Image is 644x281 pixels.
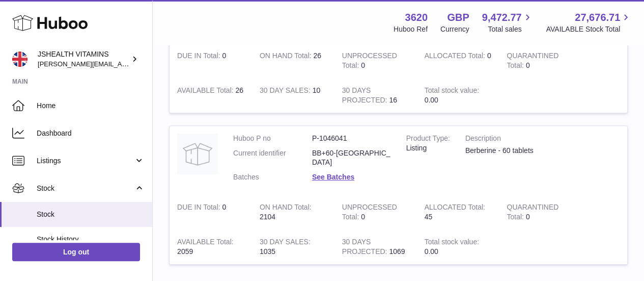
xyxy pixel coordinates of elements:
[465,146,597,156] div: Berberine - 60 tablets
[488,24,533,34] span: Total sales
[526,213,530,221] span: 0
[252,229,334,264] td: 1035
[252,43,334,78] td: 26
[260,52,314,62] strong: ON HAND Total
[37,101,145,111] span: Home
[334,195,417,229] td: 0
[37,129,145,138] span: Dashboard
[170,195,252,229] td: 0
[406,134,450,145] strong: Product Type
[12,243,140,261] a: Log out
[507,203,558,223] strong: QUARANTINED Total
[312,134,391,143] dd: P-1046041
[233,148,312,168] dt: Current identifier
[424,86,479,97] strong: Total stock value
[526,61,530,69] span: 0
[252,195,334,229] td: 2104
[233,172,312,182] dt: Batches
[424,247,438,256] span: 0.00
[342,86,389,107] strong: 30 DAYS PROJECTED
[405,11,428,24] strong: 3620
[424,96,438,104] span: 0.00
[342,203,397,223] strong: UNPROCESSED Total
[37,235,145,244] span: Stock History
[260,86,313,97] strong: 30 DAY SALES
[465,134,597,146] strong: Description
[170,229,252,264] td: 2059
[177,238,234,248] strong: AVAILABLE Total
[482,11,522,24] span: 9,472.77
[546,11,632,34] a: 27,676.71 AVAILABLE Stock Total
[342,238,389,258] strong: 30 DAYS PROJECTED
[170,43,252,78] td: 0
[416,195,499,229] td: 45
[233,134,312,143] dt: Huboo P no
[37,184,134,193] span: Stock
[37,210,145,219] span: Stock
[12,52,27,67] img: francesca@jshealthvitamins.com
[424,238,479,248] strong: Total stock value
[177,86,235,97] strong: AVAILABLE Total
[342,52,397,72] strong: UNPROCESSED Total
[177,134,218,174] img: product image
[394,24,428,34] div: Huboo Ref
[575,11,620,24] span: 27,676.71
[334,78,417,113] td: 16
[406,144,427,152] span: listing
[440,24,469,34] div: Currency
[177,52,222,62] strong: DUE IN Total
[170,78,252,113] td: 26
[334,43,417,78] td: 0
[38,49,129,69] div: JSHEALTH VITAMINS
[312,148,391,168] dd: BB+60-[GEOGRAPHIC_DATA]
[416,43,499,78] td: 0
[312,173,354,181] a: See Batches
[177,203,222,214] strong: DUE IN Total
[38,60,204,68] span: [PERSON_NAME][EMAIL_ADDRESS][DOMAIN_NAME]
[260,238,311,248] strong: 30 DAY SALES
[37,156,134,166] span: Listings
[424,52,487,62] strong: ALLOCATED Total
[447,11,469,24] strong: GBP
[260,203,312,214] strong: ON HAND Total
[334,229,417,264] td: 1069
[482,11,534,34] a: 9,472.77 Total sales
[424,203,485,214] strong: ALLOCATED Total
[252,78,334,113] td: 10
[546,24,632,34] span: AVAILABLE Stock Total
[507,52,558,72] strong: QUARANTINED Total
